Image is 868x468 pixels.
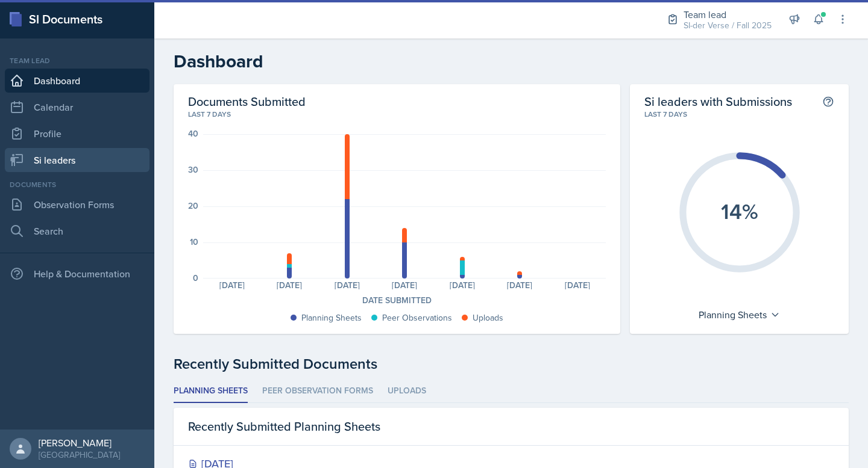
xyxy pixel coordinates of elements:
[174,408,849,446] div: Recently Submitted Planning Sheets
[188,165,198,174] div: 30
[5,192,149,217] a: Observation Forms
[188,294,606,307] div: Date Submitted
[5,95,149,119] a: Calendar
[188,129,198,138] div: 40
[260,281,318,289] div: [DATE]
[644,94,792,109] h2: Si leaders with Submissions
[684,7,772,22] div: Team lead
[174,353,849,375] div: Recently Submitted Documents
[188,202,198,210] div: 20
[491,281,548,289] div: [DATE]
[433,281,491,289] div: [DATE]
[5,122,149,146] a: Profile
[693,305,786,324] div: Planning Sheets
[262,380,373,403] li: Peer Observation Forms
[318,281,376,289] div: [DATE]
[5,55,149,66] div: Team lead
[174,380,248,403] li: Planning Sheets
[5,219,149,243] a: Search
[388,380,426,403] li: Uploads
[5,69,149,93] a: Dashboard
[203,281,260,289] div: [DATE]
[644,109,834,120] div: Last 7 days
[188,109,606,120] div: Last 7 days
[188,94,606,109] h2: Documents Submitted
[174,51,849,72] h2: Dashboard
[473,312,503,324] div: Uploads
[376,281,433,289] div: [DATE]
[5,262,149,286] div: Help & Documentation
[193,274,198,282] div: 0
[382,312,452,324] div: Peer Observations
[301,312,362,324] div: Planning Sheets
[684,19,772,32] div: SI-der Verse / Fall 2025
[721,196,758,227] text: 14%
[549,281,606,289] div: [DATE]
[39,449,120,461] div: [GEOGRAPHIC_DATA]
[39,437,120,449] div: [PERSON_NAME]
[5,148,149,172] a: Si leaders
[5,179,149,190] div: Documents
[190,238,198,246] div: 10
